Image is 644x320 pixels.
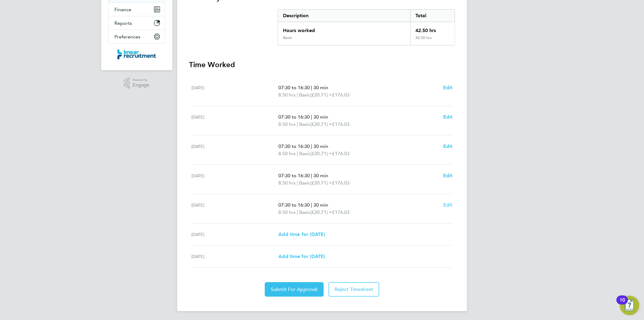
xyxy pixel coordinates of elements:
[313,173,328,178] span: 30 min
[332,121,350,127] span: £176.03
[299,209,310,216] span: Basic
[278,253,325,259] span: Add time for [DATE]
[189,60,455,70] h3: Time Worked
[443,173,453,178] span: Edit
[620,296,639,315] button: Open Resource Center, 10 new notifications
[443,114,453,120] span: Edit
[278,253,325,260] a: Add time for [DATE]
[278,143,310,149] span: 07:30 to 16:30
[192,172,279,187] div: [DATE]
[299,91,310,99] span: Basic
[278,85,310,90] span: 07:30 to 16:30
[311,173,312,178] span: |
[115,34,141,40] span: Preferences
[332,209,350,215] span: £176.03
[124,77,149,89] a: Powered byEngage
[109,30,165,43] button: Preferences
[310,209,332,215] span: (£20.71) =
[310,151,332,156] span: (£20.71) =
[278,121,296,127] span: 8.50 hrs
[278,231,325,238] a: Add time for [DATE]
[278,180,296,186] span: 8.50 hrs
[443,113,453,121] a: Edit
[278,92,296,98] span: 8.50 hrs
[117,50,156,59] img: linearrecruitment-logo-retina.png
[332,92,350,98] span: £176.03
[313,114,328,120] span: 30 min
[620,300,625,308] div: 10
[278,9,455,45] div: Summary
[192,253,279,260] div: [DATE]
[328,282,380,297] button: Reject Timesheet
[443,85,453,90] span: Edit
[297,180,298,186] span: |
[297,92,298,98] span: |
[443,172,453,179] a: Edit
[299,179,310,187] span: Basic
[278,114,310,120] span: 07:30 to 16:30
[278,22,411,35] div: Hours worked
[115,7,132,12] span: Finance
[299,150,310,157] span: Basic
[332,151,350,156] span: £176.03
[192,84,279,99] div: [DATE]
[192,113,279,128] div: [DATE]
[278,173,310,178] span: 07:30 to 16:30
[133,83,149,88] span: Engage
[278,151,296,156] span: 8.50 hrs
[115,20,132,26] span: Reports
[192,231,279,238] div: [DATE]
[265,282,324,297] button: Submit For Approval
[299,121,310,128] span: Basic
[297,151,298,156] span: |
[310,121,332,127] span: (£20.71) =
[311,143,312,149] span: |
[310,92,332,98] span: (£20.71) =
[297,209,298,215] span: |
[133,77,149,83] span: Powered by
[313,143,328,149] span: 30 min
[278,209,296,215] span: 8.50 hrs
[311,202,312,208] span: |
[109,16,165,30] button: Reports
[335,286,373,292] span: Reject Timesheet
[311,114,312,120] span: |
[311,85,312,90] span: |
[278,10,411,22] div: Description
[278,202,310,208] span: 07:30 to 16:30
[278,231,325,237] span: Add time for [DATE]
[410,10,454,22] div: Total
[109,3,165,16] button: Finance
[443,201,453,209] a: Edit
[443,143,453,150] a: Edit
[283,35,292,40] div: Basic
[108,50,165,59] a: Go to home page
[313,202,328,208] span: 30 min
[410,22,454,35] div: 42.50 hrs
[410,35,454,45] div: 42.50 hrs
[310,180,332,186] span: (£20.71) =
[192,201,279,216] div: [DATE]
[297,121,298,127] span: |
[443,84,453,91] a: Edit
[313,85,328,90] span: 30 min
[443,202,453,208] span: Edit
[271,286,318,292] span: Submit For Approval
[332,180,350,186] span: £176.03
[443,143,453,149] span: Edit
[192,143,279,157] div: [DATE]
